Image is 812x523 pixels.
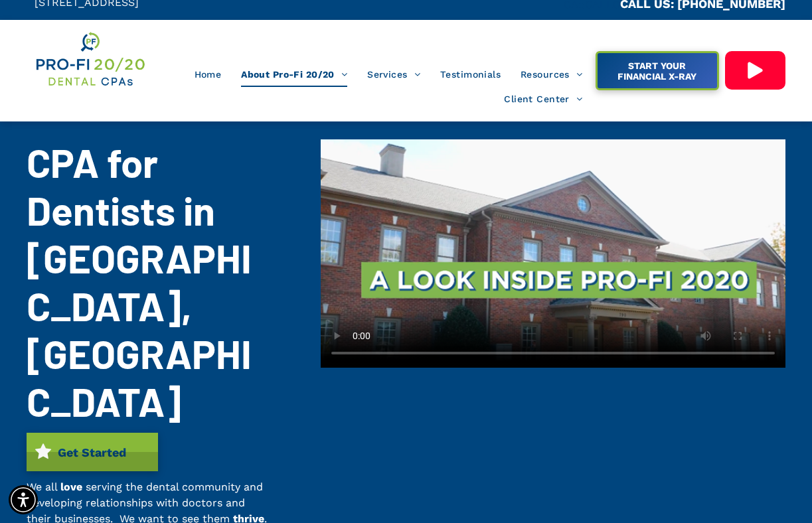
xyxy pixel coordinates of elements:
div: Accessibility Menu [9,485,38,514]
img: Get Dental CPA Consulting, Bookkeeping, & Bank Loans [35,30,146,88]
span: START YOUR FINANCIAL X-RAY [599,54,716,88]
span: CPA for Dentists in [GEOGRAPHIC_DATA], [GEOGRAPHIC_DATA] [27,138,252,425]
a: Client Center [494,87,592,112]
span: Get Started [53,439,131,466]
a: Testimonials [430,62,511,87]
a: START YOUR FINANCIAL X-RAY [596,51,719,90]
a: Home [185,62,232,87]
span: love [60,481,82,493]
a: Services [357,62,430,87]
a: About Pro-Fi 20/20 [231,62,357,87]
a: Resources [511,62,592,87]
a: Get Started [27,433,158,471]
